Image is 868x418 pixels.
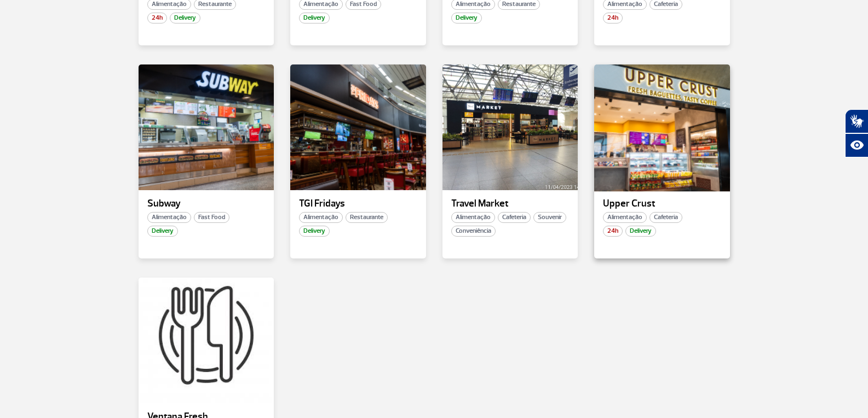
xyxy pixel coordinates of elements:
button: Abrir recursos assistivos. [845,133,868,157]
p: TGI Fridays [299,198,417,209]
span: Delivery [147,226,178,237]
span: Restaurante [346,212,388,223]
p: Upper Crust [603,198,721,209]
p: Subway [147,198,266,209]
span: Conveniência [451,226,496,237]
span: 24h [603,13,623,23]
span: Alimentação [603,212,647,223]
span: Fast Food [194,212,229,223]
span: Delivery [170,13,200,23]
span: 24h [147,13,167,23]
span: Delivery [299,13,330,23]
span: 24h [603,226,623,237]
span: Alimentação [147,212,191,223]
span: Delivery [625,226,656,237]
span: Alimentação [451,212,495,223]
p: Travel Market [451,198,570,209]
div: Plugin de acessibilidade da Hand Talk. [845,109,868,157]
button: Abrir tradutor de língua de sinais. [845,109,868,133]
span: Souvenir [533,212,566,223]
span: Cafeteria [649,212,682,223]
span: Delivery [299,226,330,237]
span: Alimentação [299,212,343,223]
span: Cafeteria [498,212,531,223]
span: Delivery [451,13,482,23]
